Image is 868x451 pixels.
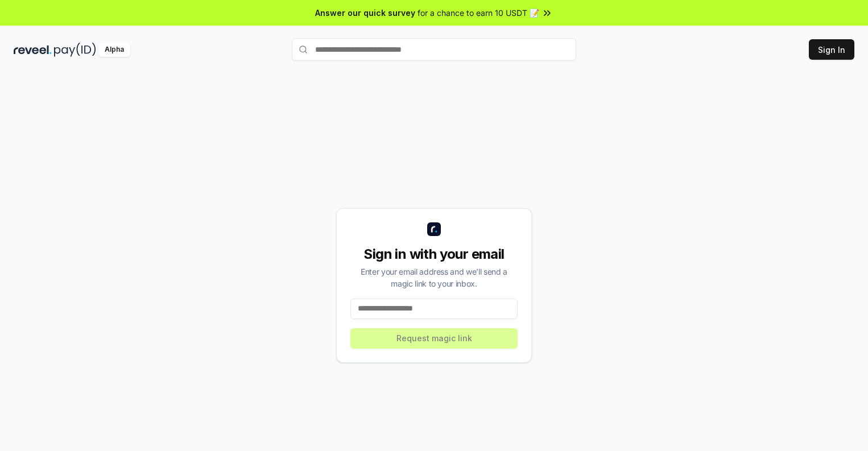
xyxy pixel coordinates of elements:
[350,266,518,289] div: Enter your email address and we’ll send a magic link to your inbox.
[315,7,415,19] span: Answer our quick survey
[350,245,518,263] div: Sign in with your email
[418,7,539,19] span: for a chance to earn 10 USDT 📝
[98,43,130,57] div: Alpha
[427,222,441,236] img: logo_small
[14,43,52,57] img: reveel_dark
[809,39,854,60] button: Sign In
[54,43,96,57] img: pay_id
